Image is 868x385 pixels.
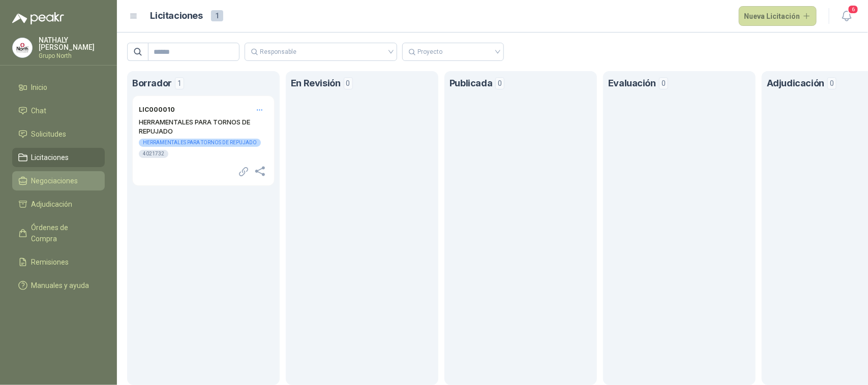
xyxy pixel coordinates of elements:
span: Adjudicación [32,199,73,210]
button: 6 [837,7,856,25]
a: Manuales y ayuda [12,276,105,295]
a: Órdenes de Compra [12,218,105,248]
span: 0 [827,77,836,89]
span: Inicio [32,82,48,93]
span: Licitaciones [32,152,69,163]
h1: Evaluación [608,76,656,90]
span: 0 [344,77,353,89]
a: Chat [12,101,105,120]
a: Inicio [12,78,105,97]
h3: LIC000010 [139,105,175,115]
span: Manuales y ayuda [32,280,89,291]
span: 1 [211,10,223,21]
span: 6 [848,5,859,14]
p: NATHALY [PERSON_NAME] [39,37,105,51]
span: Órdenes de Compra [32,222,95,244]
span: 0 [495,77,504,89]
div: Opciones [251,102,268,117]
h1: Licitaciones [151,9,203,23]
a: Licitaciones [12,148,105,167]
div: 4021732 [139,150,168,158]
span: 1 [175,77,184,89]
a: Negociaciones [12,171,105,190]
a: Remisiones [12,252,105,272]
span: 0 [659,77,668,89]
span: Solicitudes [32,129,67,140]
h1: Publicada [450,76,492,90]
button: Nueva Licitación [739,6,817,26]
img: Company Logo [13,38,32,57]
img: Logo peakr [12,12,64,24]
span: Chat [32,105,47,116]
span: Remisiones [32,256,69,268]
span: Negociaciones [32,175,78,186]
div: HERRAMENTALES PARA TORNOS DE REPUJADO [139,139,261,147]
h1: Adjudicación [767,76,824,90]
p: Grupo North [39,53,105,59]
a: Adjudicación [12,195,105,214]
h1: Borrador [132,76,172,90]
h1: En Revisión [291,76,341,90]
h2: HERRAMENTALES PARA TORNOS DE REPUJADO [139,117,268,136]
a: LIC000010OpcionesHERRAMENTALES PARA TORNOS DE REPUJADOHERRAMENTALES PARA TORNOS DE REPUJADO4021732 [132,95,275,186]
a: Solicitudes [12,124,105,144]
